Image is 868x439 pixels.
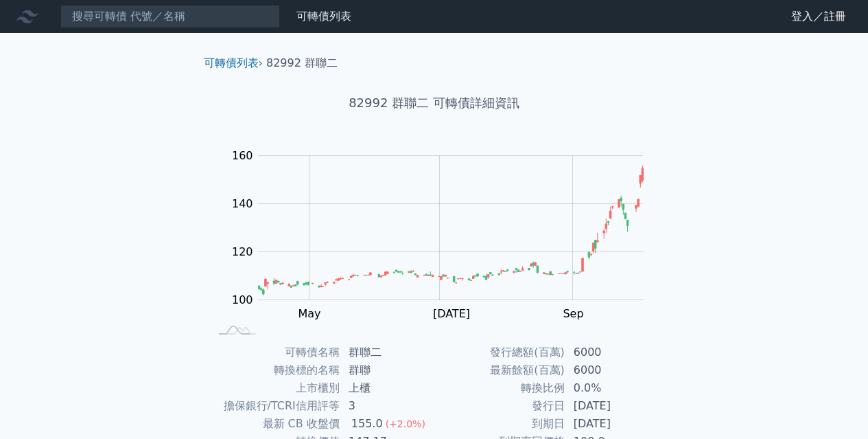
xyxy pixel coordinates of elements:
td: 最新 CB 收盤價 [209,415,340,433]
td: [DATE] [565,397,659,415]
td: 可轉債名稱 [209,344,340,361]
td: 發行日 [434,397,565,415]
td: 群聯二 [340,344,434,361]
li: 82992 群聯二 [266,55,338,71]
tspan: Sep [563,306,583,319]
tspan: May [298,306,320,319]
tspan: 140 [232,196,253,210]
td: 發行總額(百萬) [434,344,565,361]
td: 擔保銀行/TCRI信用評等 [209,397,340,415]
td: 轉換比例 [434,379,565,397]
td: [DATE] [565,415,659,433]
li: › [204,55,263,71]
g: Chart [224,148,664,319]
td: 轉換標的名稱 [209,361,340,379]
td: 0.0% [565,379,659,397]
tspan: 120 [232,245,253,258]
td: 群聯 [340,361,434,379]
td: 最新餘額(百萬) [434,361,565,379]
td: 3 [340,397,434,415]
td: 上櫃 [340,379,434,397]
a: 登入／註冊 [780,5,857,27]
h1: 82992 群聯二 可轉債詳細資訊 [193,93,676,113]
iframe: Chat Widget [799,373,868,439]
td: 到期日 [434,415,565,433]
span: (+2.0%) [386,418,425,429]
input: 搜尋可轉債 代號／名稱 [60,5,280,28]
td: 6000 [565,361,659,379]
a: 可轉債列表 [296,10,351,23]
tspan: 160 [232,148,253,161]
td: 6000 [565,344,659,361]
td: 上市櫃別 [209,379,340,397]
a: 可轉債列表 [204,56,259,69]
div: 155.0 [349,416,386,432]
tspan: 100 [232,293,253,306]
tspan: [DATE] [433,306,470,319]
